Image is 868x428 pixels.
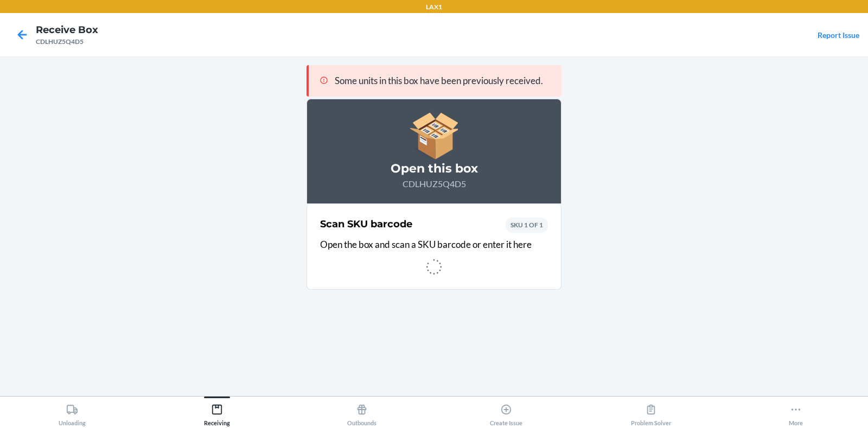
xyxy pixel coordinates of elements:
[320,177,548,190] p: CDLHUZ5Q4D5
[490,399,522,426] div: Create Issue
[631,399,671,426] div: Problem Solver
[145,397,290,426] button: Receiving
[289,397,434,426] button: Outbounds
[510,220,543,230] p: SKU 1 OF 1
[36,23,98,37] h4: Receive Box
[36,37,98,47] div: CDLHUZ5Q4D5
[789,399,803,426] div: More
[59,399,86,426] div: Unloading
[320,217,412,231] h2: Scan SKU barcode
[818,30,859,40] a: Report Issue
[434,397,579,426] button: Create Issue
[347,399,376,426] div: Outbounds
[320,238,548,252] p: Open the box and scan a SKU barcode or enter it here
[426,2,442,12] p: LAX1
[579,397,724,426] button: Problem Solver
[320,160,548,177] h3: Open this box
[204,399,230,426] div: Receiving
[723,397,868,426] button: More
[335,75,543,86] span: Some units in this box have been previously received.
